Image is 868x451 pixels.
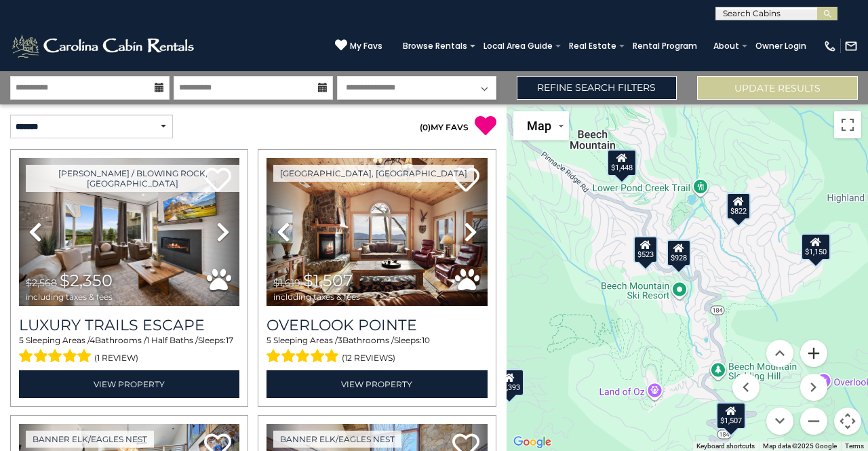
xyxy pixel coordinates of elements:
[517,76,677,100] a: Refine Search Filters
[10,33,198,60] img: White-1-2.png
[800,374,827,401] button: Move right
[801,233,831,260] div: $1,150
[696,442,755,451] button: Keyboard shortcuts
[422,122,428,132] span: 0
[562,37,623,56] a: Real Estate
[267,316,487,334] a: Overlook Pointe
[834,111,861,138] button: Toggle fullscreen view
[267,335,271,345] span: 5
[707,37,746,56] a: About
[350,40,382,52] span: My Favs
[90,335,95,345] span: 4
[667,239,691,266] div: $928
[766,408,793,435] button: Move down
[26,292,113,301] span: including taxes & fees
[342,349,395,367] span: (12 reviews)
[800,408,827,435] button: Zoom out
[19,335,24,345] span: 5
[510,433,555,451] img: Google
[26,431,154,448] a: Banner Elk/Eagles Nest
[763,442,837,450] span: Map data ©2025 Google
[273,165,474,182] a: [GEOGRAPHIC_DATA], [GEOGRAPHIC_DATA]
[527,119,551,133] span: Map
[510,433,555,451] a: Open this area in Google Maps (opens a new window)
[19,334,239,367] div: Sleeping Areas / Bathrooms / Sleeps:
[273,277,300,289] span: $1,619
[226,335,233,345] span: 17
[800,340,827,367] button: Zoom in
[338,335,342,345] span: 3
[267,370,487,398] a: View Property
[697,76,858,100] button: Update Results
[19,316,239,334] a: Luxury Trails Escape
[335,39,382,53] a: My Favs
[420,122,469,132] a: (0)MY FAVS
[94,349,138,367] span: (1 review)
[626,37,704,56] a: Rental Program
[494,368,524,395] div: $2,393
[420,122,431,132] span: ( )
[845,442,864,450] a: Terms
[823,39,837,53] img: phone-regular-white.png
[477,37,559,56] a: Local Area Guide
[273,431,401,448] a: Banner Elk/Eagles Nest
[422,335,430,345] span: 10
[19,158,239,306] img: thumbnail_168695581.jpeg
[607,149,637,176] div: $1,448
[396,37,474,56] a: Browse Rentals
[633,236,658,263] div: $523
[766,340,793,367] button: Move up
[19,370,239,398] a: View Property
[844,39,858,53] img: mail-regular-white.png
[26,277,57,289] span: $2,568
[273,292,360,301] span: including taxes & fees
[727,193,751,220] div: $822
[267,158,487,306] img: thumbnail_163477009.jpeg
[26,165,239,192] a: [PERSON_NAME] / Blowing Rock, [GEOGRAPHIC_DATA]
[749,37,813,56] a: Owner Login
[732,374,759,401] button: Move left
[513,111,569,140] button: Change map style
[303,271,353,290] span: $1,507
[717,401,747,429] div: $1,507
[146,335,198,345] span: 1 Half Baths /
[834,408,861,435] button: Map camera controls
[60,271,113,290] span: $2,350
[267,334,487,367] div: Sleeping Areas / Bathrooms / Sleeps:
